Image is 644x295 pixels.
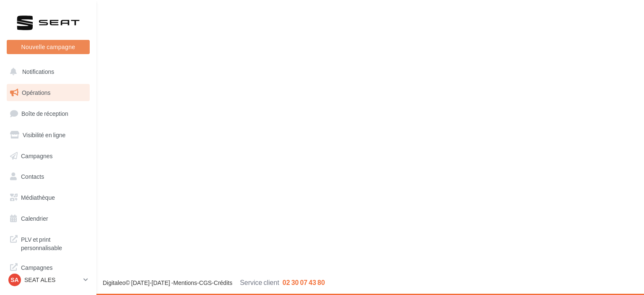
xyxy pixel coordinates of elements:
a: Contacts [5,168,91,185]
a: Médiathèque [5,189,91,206]
a: Visibilité en ligne [5,126,91,144]
button: Nouvelle campagne [7,40,90,54]
span: Notifications [22,68,54,75]
span: Service client [240,278,279,286]
a: PLV et print personnalisable [5,230,91,255]
a: Opérations [5,84,91,102]
p: SEAT ALES [24,276,80,284]
a: Mentions [173,279,197,286]
span: Campagnes DataOnDemand [21,262,86,280]
a: Digitaleo [103,279,125,286]
button: Notifications [5,63,88,81]
span: © [DATE]-[DATE] - - - [103,279,325,286]
a: Campagnes [5,147,91,165]
span: Calendrier [21,215,48,222]
span: PLV et print personnalisable [21,234,86,252]
span: Contacts [21,173,44,180]
a: Campagnes DataOnDemand [5,258,91,283]
span: Campagnes [21,152,53,159]
a: Calendrier [5,210,91,227]
span: Visibilité en ligne [23,131,65,138]
a: Crédits [214,279,232,286]
a: CGS [199,279,212,286]
span: Boîte de réception [21,110,68,117]
a: Boîte de réception [5,104,91,123]
span: 02 30 07 43 80 [283,278,325,286]
a: SA SEAT ALES [7,272,90,288]
span: SA [10,276,18,284]
span: Médiathèque [21,194,55,201]
span: Opérations [22,89,50,96]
